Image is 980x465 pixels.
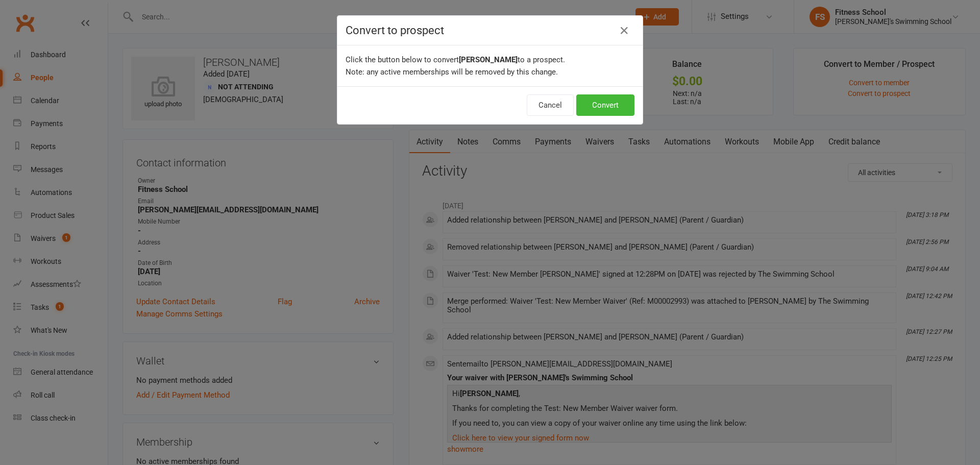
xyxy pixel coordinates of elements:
b: [PERSON_NAME] [459,55,518,64]
button: Convert [576,94,634,116]
div: Click the button below to convert to a prospect. Note: any active memberships will be removed by ... [337,45,643,86]
button: Close [616,22,632,39]
button: Cancel [527,94,574,116]
h4: Convert to prospect [346,24,634,37]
